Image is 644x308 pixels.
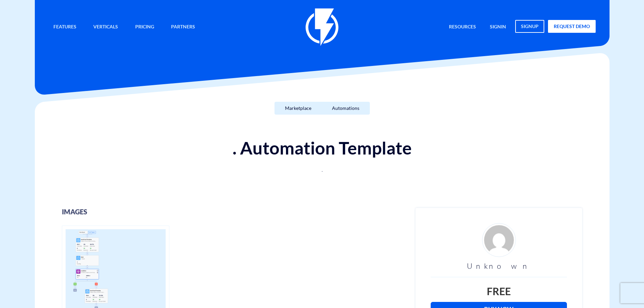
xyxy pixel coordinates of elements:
a: Verticals [88,20,123,34]
h3: images [62,208,406,215]
a: signin [485,20,511,34]
a: Partners [166,20,200,34]
a: signup [515,20,544,33]
a: Pricing [130,20,159,34]
a: request demo [548,20,596,33]
a: Resources [444,20,481,34]
h3: Unknown [431,262,567,270]
a: Marketplace [275,102,322,115]
img: d4fe36f24926ae2e6254bfc5557d6d03 [482,223,516,257]
div: Free [431,284,567,299]
a: Automations [321,102,370,115]
a: Features [48,20,81,34]
p: . [98,165,547,174]
h1: . Automation Template [42,138,603,158]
